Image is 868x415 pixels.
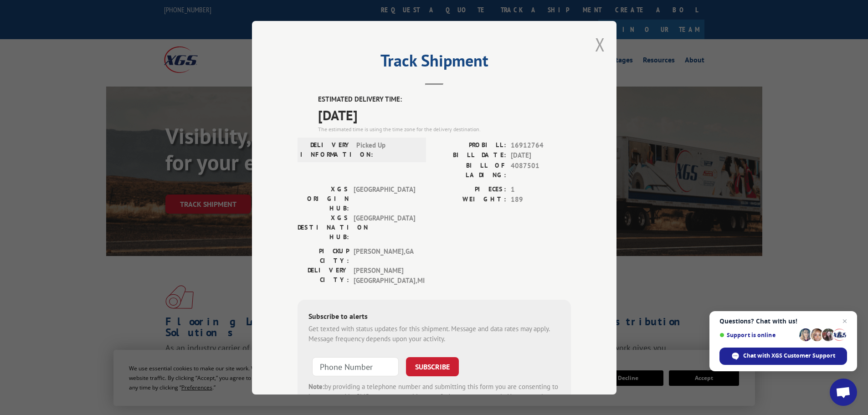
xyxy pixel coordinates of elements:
label: PIECES: [434,184,506,195]
span: [GEOGRAPHIC_DATA] [354,213,415,241]
span: 189 [511,195,571,205]
button: Close modal [595,32,605,56]
input: Phone Number [312,357,399,376]
div: Open chat [830,379,857,406]
div: by providing a telephone number and submitting this form you are consenting to be contacted by SM... [308,381,560,412]
span: [DATE] [318,104,571,125]
span: 4087501 [511,160,571,179]
strong: Note: [308,382,324,390]
label: DELIVERY CITY: [298,265,349,286]
div: The estimated time is using the time zone for the delivery destination. [318,125,571,133]
label: BILL DATE: [434,150,506,161]
label: XGS ORIGIN HUB: [298,184,349,213]
span: 16912764 [511,140,571,150]
label: DELIVERY INFORMATION: [300,140,352,159]
span: Support is online [719,332,796,338]
label: PICKUP CITY: [298,246,349,265]
label: PROBILL: [434,140,506,150]
label: WEIGHT: [434,195,506,205]
label: BILL OF LADING: [434,160,506,179]
span: [PERSON_NAME] , GA [354,246,415,265]
h2: Track Shipment [298,54,571,72]
button: SUBSCRIBE [406,357,459,376]
span: Close chat [839,316,850,327]
div: Subscribe to alerts [308,310,560,323]
span: Chat with XGS Customer Support [743,352,835,360]
label: XGS DESTINATION HUB: [298,213,349,241]
span: [PERSON_NAME][GEOGRAPHIC_DATA] , MI [354,265,415,286]
span: [DATE] [511,150,571,161]
span: Picked Up [356,140,418,159]
span: 1 [511,184,571,195]
div: Chat with XGS Customer Support [719,348,847,365]
span: [GEOGRAPHIC_DATA] [354,184,415,213]
div: Get texted with status updates for this shipment. Message and data rates may apply. Message frequ... [308,323,560,344]
label: ESTIMATED DELIVERY TIME: [318,94,571,105]
span: Questions? Chat with us! [719,318,847,325]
